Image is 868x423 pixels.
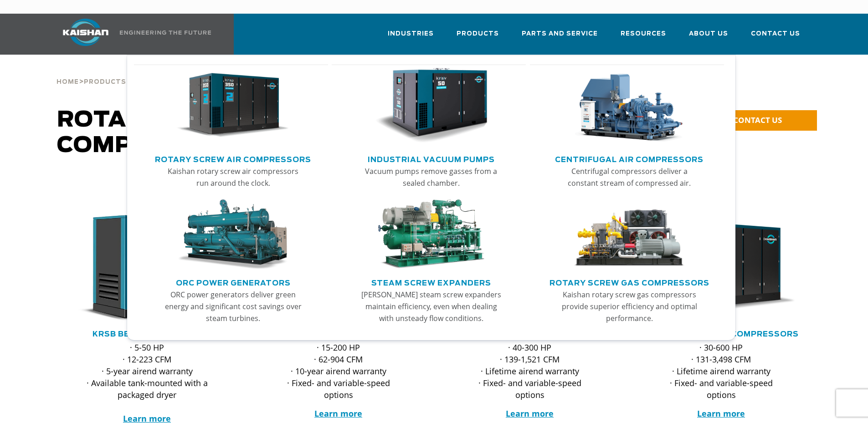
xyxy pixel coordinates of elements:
[162,289,304,324] p: ORC power generators deliver green energy and significant cost savings over steam turbines.
[751,22,800,53] a: Contact Us
[155,152,311,165] a: Rotary Screw Air Compressors
[177,68,289,143] img: thumb-Rotary-Screw-Air-Compressors
[621,29,666,39] span: Resources
[573,68,685,143] img: thumb-Centrifugal-Air-Compressors
[56,79,79,85] span: Home
[276,341,401,401] p: · 15-200 HP · 62-904 CFM · 10-year airend warranty · Fixed- and variable-speed options
[314,408,362,419] a: Learn more
[375,199,487,270] img: thumb-Steam-Screw-Expanders
[84,79,126,85] span: Products
[751,29,800,39] span: Contact Us
[56,55,264,89] div: > >
[704,110,817,131] a: CONTACT US
[522,22,598,53] a: Parts and Service
[84,77,126,86] a: Products
[697,408,745,419] a: Learn more
[177,199,289,270] img: thumb-ORC-Power-Generators
[51,19,120,46] img: kaishan logo
[689,29,728,39] span: About Us
[66,213,228,322] div: krsb30
[57,109,307,157] span: Rotary Screw Air Compressors
[558,289,700,324] p: Kaishan rotary screw gas compressors provide superior efficiency and optimal performance.
[162,165,304,189] p: Kaishan rotary screw air compressors run around the clock.
[51,14,213,55] a: Kaishan USA
[522,29,598,39] span: Parts and Service
[573,199,685,270] img: thumb-Rotary-Screw-Gas-Compressors
[467,341,593,401] p: · 40-300 HP · 139-1,521 CFM · Lifetime airend warranty · Fixed- and variable-speed options
[550,275,709,289] a: Rotary Screw Gas Compressors
[689,22,728,53] a: About Us
[733,115,782,125] span: CONTACT US
[621,22,666,53] a: Resources
[360,165,502,189] p: Vacuum pumps remove gasses from a sealed chamber.
[92,331,202,338] a: KRSB Belt Drive Series
[120,31,211,35] img: Engineering the future
[388,29,434,39] span: Industries
[558,165,700,189] p: Centrifugal compressors deliver a constant stream of compressed air.
[176,275,291,289] a: ORC Power Generators
[555,152,704,165] a: Centrifugal Air Compressors
[388,22,434,53] a: Industries
[506,408,554,419] a: Learn more
[375,68,487,143] img: thumb-Industrial-Vacuum-Pumps
[371,275,491,289] a: Steam Screw Expanders
[658,341,784,401] p: · 30-600 HP · 131-3,498 CFM · Lifetime airend warranty · Fixed- and variable-speed options
[368,152,495,165] a: Industrial Vacuum Pumps
[457,22,499,53] a: Products
[56,77,79,86] a: Home
[457,29,499,39] span: Products
[360,289,502,324] p: [PERSON_NAME] steam screw expanders maintain efficiency, even when dealing with unsteady flow con...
